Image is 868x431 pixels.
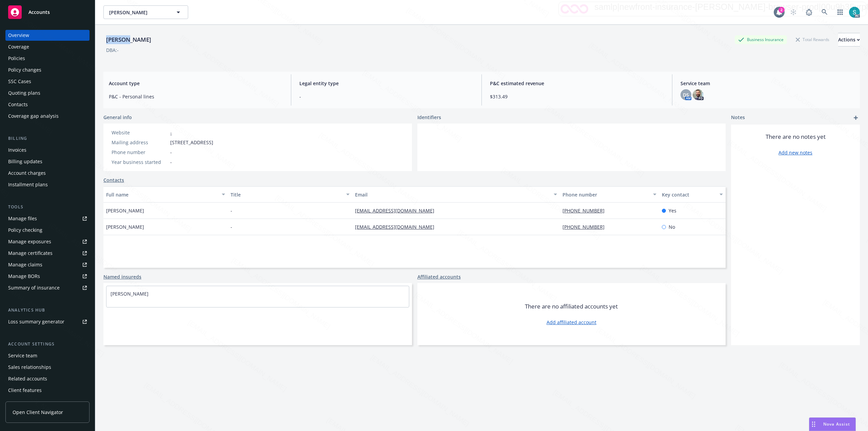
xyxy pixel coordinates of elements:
a: Installment plans [5,179,90,190]
div: Business Insurance [735,35,787,44]
a: Policy checking [5,225,90,236]
span: Open Client Navigator [13,409,63,416]
div: Full name [106,191,218,198]
a: Accounts [5,3,90,22]
div: Manage exposures [8,236,51,247]
span: Identifiers [417,114,441,121]
a: Manage exposures [5,236,90,247]
img: photo [693,89,704,100]
div: Account charges [8,168,46,179]
a: Coverage gap analysis [5,111,90,121]
a: SSC Cases [5,76,90,87]
button: Key contact [659,186,726,203]
a: Contacts [103,176,124,184]
a: Start snowing [787,5,800,19]
div: SSC Cases [8,76,31,87]
a: - [170,129,172,136]
div: Website [112,129,167,136]
div: Key contact [662,191,715,198]
div: Billing [5,135,90,142]
span: [PERSON_NAME] [109,9,168,16]
a: Switch app [833,5,847,19]
div: Billing updates [8,156,42,167]
span: - [170,158,172,166]
div: Manage claims [8,259,42,270]
span: Account type [109,80,283,87]
div: Policy changes [8,64,41,75]
div: Coverage gap analysis [8,111,59,121]
button: Actions [838,33,860,46]
a: [EMAIL_ADDRESS][DOMAIN_NAME] [355,224,440,230]
a: [PERSON_NAME] [111,291,149,297]
a: Manage files [5,213,90,224]
span: P&C estimated revenue [490,80,664,87]
a: Contacts [5,99,90,110]
div: Phone number [563,191,649,198]
a: Sales relationships [5,362,90,373]
a: [EMAIL_ADDRESS][DOMAIN_NAME] [355,207,440,214]
div: Coverage [8,41,29,52]
div: Summary of insurance [8,282,60,293]
a: Billing updates [5,156,90,167]
a: Affiliated accounts [417,273,461,280]
a: Search [818,5,831,19]
div: Actions [838,33,860,46]
span: Service team [680,80,854,87]
span: Accounts [28,10,50,15]
a: Report a Bug [802,5,816,19]
div: Client features [8,385,42,396]
div: Analytics hub [5,307,90,314]
a: Policy changes [5,64,90,75]
button: Title [228,186,352,203]
span: There are no affiliated accounts yet [525,302,618,311]
button: [PERSON_NAME] [103,5,188,19]
div: Overview [8,30,29,41]
span: [PERSON_NAME] [106,207,144,214]
div: Total Rewards [792,35,833,44]
a: Summary of insurance [5,282,90,293]
a: Client features [5,385,90,396]
div: 2 [778,7,785,13]
div: Loss summary generator [8,316,64,327]
span: - [299,93,473,100]
div: Quoting plans [8,88,40,98]
div: [PERSON_NAME] [103,35,154,44]
div: Service team [8,350,37,361]
div: Tools [5,204,90,210]
span: Notes [731,114,745,122]
div: Sales relationships [8,362,51,373]
span: P&C - Personal lines [109,93,283,100]
div: Account settings [5,341,90,348]
span: - [231,223,232,230]
a: Related accounts [5,373,90,384]
div: Phone number [112,149,167,156]
a: Loss summary generator [5,316,90,327]
span: - [231,207,232,214]
div: Email [355,191,550,198]
button: Nova Assist [809,417,856,431]
a: Add affiliated account [547,319,596,326]
span: No [669,223,675,230]
span: Nova Assist [823,421,850,427]
a: Service team [5,350,90,361]
div: Title [231,191,342,198]
span: There are no notes yet [766,133,826,141]
img: photo [849,7,860,18]
div: Year business started [112,158,167,166]
div: Related accounts [8,373,47,384]
a: [PHONE_NUMBER] [563,224,610,230]
a: Coverage [5,41,90,52]
a: Add new notes [778,149,812,156]
div: Policy checking [8,225,42,236]
div: Policies [8,53,25,64]
a: Named insureds [103,273,141,280]
a: add [852,114,860,122]
a: Policies [5,53,90,64]
a: Account charges [5,168,90,179]
span: $313.49 [490,93,664,100]
div: Drag to move [809,418,818,431]
div: Mailing address [112,139,167,146]
span: [STREET_ADDRESS] [170,139,213,146]
a: Quoting plans [5,88,90,98]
